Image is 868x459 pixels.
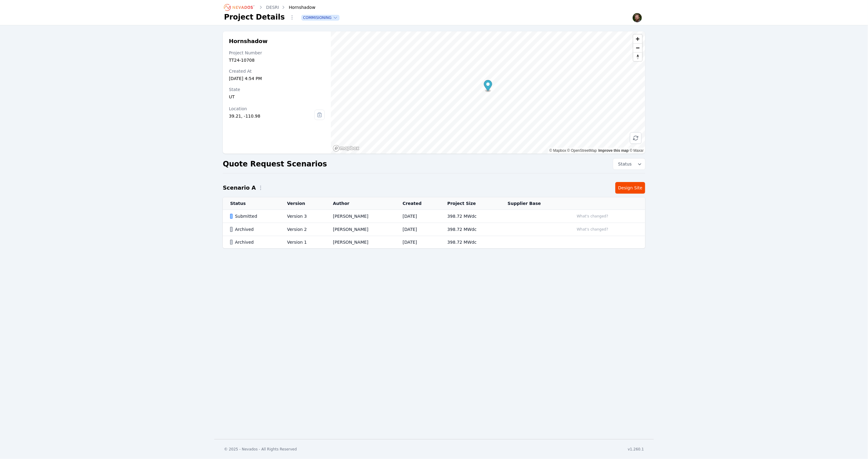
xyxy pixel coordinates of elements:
h2: Scenario A [223,184,256,192]
div: [DATE] 4:54 PM [229,75,325,82]
a: Design Site [615,182,645,194]
img: Sam Prest [632,13,642,23]
div: Location [229,106,314,112]
div: State [229,86,325,93]
tr: ArchivedVersion 2[PERSON_NAME][DATE]398.72 MWdcWhat's changed? [223,223,645,236]
button: What's changed? [574,226,611,233]
th: Version [280,197,326,210]
td: 398.72 MWdc [440,210,501,223]
nav: Breadcrumb [224,2,316,12]
th: Supplier Base [500,197,566,210]
td: [PERSON_NAME] [326,223,395,236]
td: Version 1 [280,236,326,249]
span: Reset bearing to north [633,53,642,61]
div: Project Number [229,50,325,56]
tr: SubmittedVersion 3[PERSON_NAME][DATE]398.72 MWdcWhat's changed? [223,210,645,223]
th: Status [223,197,280,210]
div: Archived [230,226,277,232]
a: DESRI [266,4,279,10]
td: 398.72 MWdc [440,236,501,249]
button: Status [613,158,645,169]
td: Version 3 [280,210,326,223]
a: Improve this map [599,148,629,153]
td: [DATE] [395,223,440,236]
td: [PERSON_NAME] [326,236,395,249]
button: Commisioning [302,15,339,20]
td: Version 2 [280,223,326,236]
tr: ArchivedVersion 1[PERSON_NAME][DATE]398.72 MWdc [223,236,645,249]
a: Maxar [630,148,644,153]
td: [DATE] [395,236,440,249]
button: Zoom in [633,35,642,43]
th: Created [395,197,440,210]
a: OpenStreetMap [567,148,597,153]
div: © 2025 - Nevados - All Rights Reserved [224,447,297,452]
div: Created At [229,68,325,74]
button: Zoom out [633,43,642,52]
h2: Hornshadow [229,38,325,45]
h1: Project Details [224,12,285,22]
div: Archived [230,239,277,245]
a: Mapbox homepage [333,145,360,152]
td: [PERSON_NAME] [326,210,395,223]
div: 39.21, -110.98 [229,113,314,119]
th: Project Size [440,197,501,210]
td: [DATE] [395,210,440,223]
div: UT [229,94,325,100]
button: Reset bearing to north [633,52,642,61]
canvas: Map [331,31,645,154]
button: What's changed? [574,213,611,220]
div: TT24-10708 [229,57,325,63]
a: Mapbox [549,148,566,153]
h2: Quote Request Scenarios [223,159,327,169]
td: 398.72 MWdc [440,223,501,236]
div: Map marker [484,80,492,93]
div: v1.260.1 [628,447,644,452]
span: Status [616,161,632,167]
div: Hornshadow [280,4,315,10]
th: Author [326,197,395,210]
div: Submitted [230,213,277,219]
